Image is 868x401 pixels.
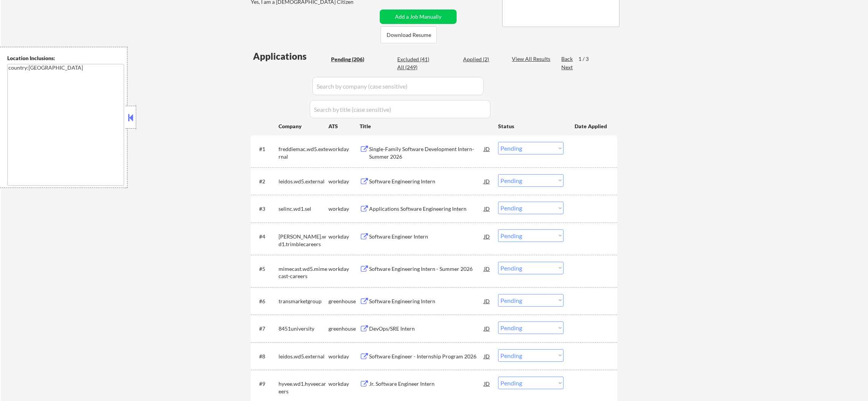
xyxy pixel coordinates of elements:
[483,229,491,243] div: JD
[498,119,564,133] div: Status
[279,325,328,333] div: 8451university
[331,56,369,63] div: Pending (206)
[483,349,491,363] div: JD
[512,55,553,63] div: View All Results
[369,233,484,240] div: Software Engineer Intern
[328,233,360,240] div: workday
[328,353,360,360] div: workday
[381,26,437,43] button: Download Resume
[483,294,491,308] div: JD
[397,56,435,63] div: Excluded (41)
[279,123,328,130] div: Company
[328,123,360,130] div: ATS
[279,233,328,248] div: [PERSON_NAME].wd1.trimblecareers
[328,298,360,305] div: greenhouse
[259,205,272,213] div: #3
[253,52,328,61] div: Applications
[360,123,491,130] div: Title
[483,262,491,275] div: JD
[312,77,484,95] input: Search by company (case sensitive)
[259,298,272,305] div: #6
[279,380,328,395] div: hyvee.wd1.hyveecareers
[7,54,124,62] div: Location Inclusions:
[279,145,328,160] div: freddiemac.wd5.external
[578,55,596,63] div: 1 / 3
[463,56,501,63] div: Applied (2)
[259,178,272,185] div: #2
[279,353,328,360] div: leidos.wd5.external
[575,123,608,130] div: Date Applied
[259,380,272,388] div: #9
[259,233,272,240] div: #4
[369,325,484,333] div: DevOps/SRE Intern
[380,10,457,24] button: Add a Job Manually
[310,100,491,118] input: Search by title (case sensitive)
[328,178,360,185] div: workday
[369,145,484,160] div: Single-Family Software Development Intern- Summer 2026
[483,202,491,215] div: JD
[328,205,360,213] div: workday
[259,325,272,333] div: #7
[279,265,328,280] div: mimecast.wd5.mimecast-careers
[397,64,435,71] div: All (249)
[369,298,484,305] div: Software Engineering Intern
[259,145,272,153] div: #1
[561,55,573,63] div: Back
[483,174,491,188] div: JD
[483,377,491,390] div: JD
[328,325,360,333] div: greenhouse
[483,142,491,156] div: JD
[483,321,491,335] div: JD
[369,353,484,360] div: Software Engineer - Internship Program 2026
[259,265,272,273] div: #5
[328,265,360,273] div: workday
[561,64,573,71] div: Next
[279,205,328,213] div: selinc.wd1.sel
[259,353,272,360] div: #8
[279,178,328,185] div: leidos.wd5.external
[369,265,484,273] div: Software Engineering Intern - Summer 2026
[328,145,360,153] div: workday
[279,298,328,305] div: transmarketgroup
[369,178,484,185] div: Software Engineering Intern
[369,380,484,388] div: Jr. Software Engineer Intern
[328,380,360,388] div: workday
[369,205,484,213] div: Applications Software Engineering Intern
